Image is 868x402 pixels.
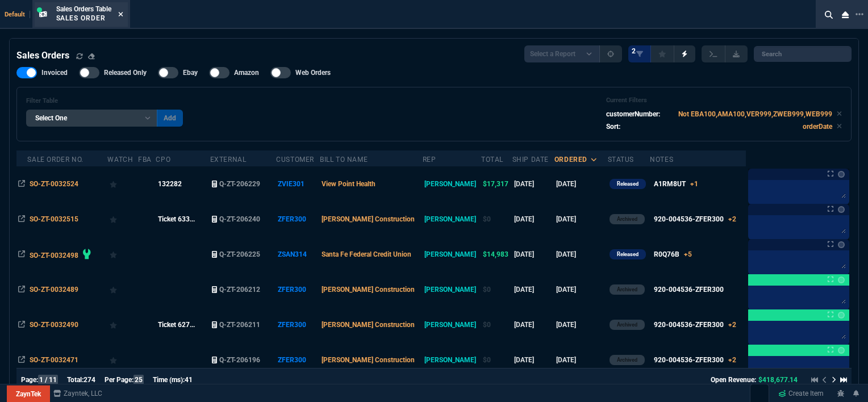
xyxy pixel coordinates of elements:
[654,355,736,365] div: 920-004536-ZFER300+2
[105,376,133,384] span: Per Page:
[617,215,637,224] p: Archived
[276,166,320,202] td: ZVIE301
[512,237,554,272] td: [DATE]
[820,8,837,22] nx-icon: Search
[153,376,185,384] span: Time (ms):
[18,250,25,258] nx-icon: Open In Opposite Panel
[295,68,331,77] span: Web Orders
[18,215,25,223] nx-icon: Open In Opposite Panel
[650,155,673,164] div: Notes
[219,321,260,329] span: Q-ZT-206211
[219,180,260,188] span: Q-ZT-206229
[617,250,639,259] p: Released
[56,5,111,13] span: Sales Orders Table
[30,252,78,259] span: SO-ZT-0032498
[684,250,692,258] span: +5
[26,97,183,105] h6: Filter Table
[27,155,83,164] div: Sale Order No.
[30,180,78,188] span: SO-ZT-0032524
[554,342,608,378] td: [DATE]
[754,46,852,62] input: Search
[554,155,587,164] div: ordered
[133,375,144,385] span: 25
[18,180,25,188] nx-icon: Open In Opposite Panel
[481,237,512,272] td: $14,983
[158,180,182,188] span: 132282
[67,376,84,384] span: Total:
[320,155,368,164] div: Bill To Name
[512,166,554,202] td: [DATE]
[554,307,608,342] td: [DATE]
[512,307,554,342] td: [DATE]
[16,49,69,62] h4: Sales Orders
[219,286,260,294] span: Q-ZT-206212
[158,179,208,189] nx-fornida-value: 132282
[322,321,415,329] span: [PERSON_NAME] Construction
[30,356,78,364] span: SO-ZT-0032471
[276,155,314,164] div: Customer
[234,68,259,77] span: Amazon
[678,110,832,118] code: Not EBA100,AMA100,VER999,ZWEB999,WEB999
[110,211,136,227] div: Add to Watchlist
[50,388,106,399] a: msbcCompanyName
[210,155,247,164] div: External
[158,214,208,224] nx-fornida-value: Ticket 63399 | OrderID 28
[512,155,549,164] div: Ship Date
[728,321,736,329] span: +2
[322,286,415,294] span: [PERSON_NAME] Construction
[276,342,320,378] td: ZFER300
[423,272,481,307] td: [PERSON_NAME]
[728,356,736,364] span: +2
[30,321,78,329] span: SO-ZT-0032490
[554,166,608,202] td: [DATE]
[219,356,260,364] span: Q-ZT-206196
[138,155,152,164] div: FBA
[56,14,111,23] p: Sales Order
[322,250,411,258] span: Santa Fe Federal Credit Union
[423,237,481,272] td: [PERSON_NAME]
[41,68,68,77] span: Invoiced
[110,317,136,333] div: Add to Watchlist
[606,109,660,119] p: customerNumber:
[711,376,756,384] span: Open Revenue:
[632,47,636,56] span: 2
[5,11,30,18] span: Default
[276,272,320,307] td: ZFER300
[481,307,512,342] td: $0
[481,155,503,164] div: Total
[118,10,123,19] nx-icon: Close Tab
[654,284,724,295] div: 920-004536-ZFER300
[554,202,608,237] td: [DATE]
[423,342,481,378] td: [PERSON_NAME]
[110,352,136,368] div: Add to Watchlist
[183,68,198,77] span: Ebay
[158,321,195,329] span: Ticket 627...
[276,202,320,237] td: ZFER300
[554,237,608,272] td: [DATE]
[110,282,136,298] div: Add to Watchlist
[276,237,320,272] td: ZSAN314
[110,246,136,262] div: Add to Watchlist
[617,355,637,365] p: Archived
[774,385,828,402] a: Create Item
[512,342,554,378] td: [DATE]
[690,180,698,188] span: +1
[617,285,637,294] p: Archived
[84,376,95,384] span: 274
[803,123,832,131] code: orderDate
[856,9,863,20] nx-icon: Open New Tab
[158,215,195,223] span: Ticket 633...
[18,286,25,294] nx-icon: Open In Opposite Panel
[30,215,78,223] span: SO-ZT-0032515
[512,202,554,237] td: [DATE]
[758,376,798,384] span: $418,677.14
[322,356,415,364] span: [PERSON_NAME] Construction
[654,179,698,189] div: A1RM8UT+1
[276,307,320,342] td: ZFER300
[608,155,635,164] div: Status
[185,376,193,384] span: 41
[38,375,58,385] span: 1 / 11
[219,250,260,258] span: Q-ZT-206225
[219,215,260,223] span: Q-ZT-206240
[423,202,481,237] td: [PERSON_NAME]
